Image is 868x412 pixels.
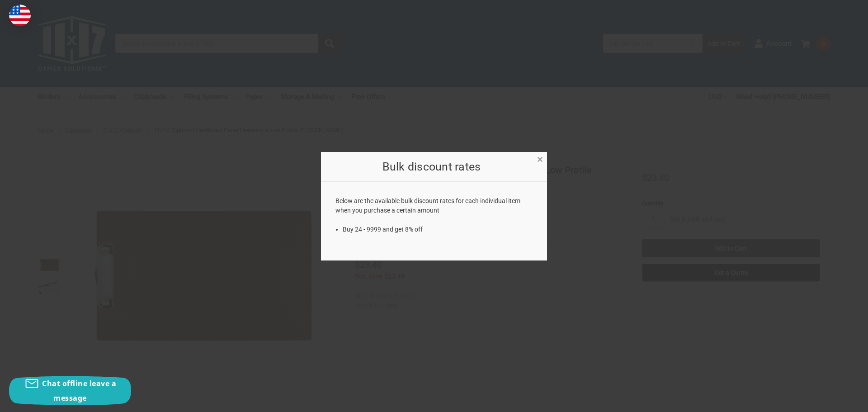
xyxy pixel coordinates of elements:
[535,154,545,163] a: Close
[537,153,543,166] span: ×
[9,5,31,26] img: duty and tax information for United States
[9,376,131,405] button: Chat offline leave a message
[343,225,533,234] li: Buy 24 - 9999 and get 8% off
[42,379,116,403] span: Chat offline leave a message
[335,196,533,215] p: Below are the available bulk discount rates for each individual item when you purchase a certain ...
[335,158,528,175] h2: Bulk discount rates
